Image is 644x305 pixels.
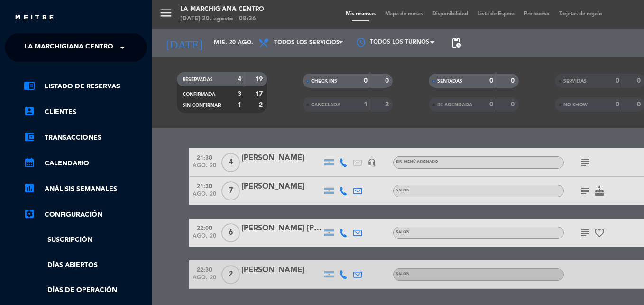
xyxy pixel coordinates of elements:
i: settings_applications [24,208,35,219]
img: MEITRE [14,14,55,21]
span: pending_actions [451,37,462,48]
a: chrome_reader_modeListado de Reservas [24,81,147,92]
a: calendar_monthCalendario [24,158,147,169]
span: La Marchigiana Centro [24,38,113,57]
i: chrome_reader_mode [24,80,35,91]
i: assessment [24,182,35,194]
i: account_balance_wallet [24,131,35,143]
a: assessmentANÁLISIS SEMANALES [24,183,147,195]
a: Días abiertos [24,260,147,271]
a: Suscripción [24,235,147,246]
i: account_box [24,105,35,117]
a: account_boxClientes [24,106,147,118]
a: Configuración [24,209,147,220]
a: account_balance_walletTransacciones [24,132,147,143]
i: calendar_month [24,157,35,168]
a: Días de Operación [24,285,147,296]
